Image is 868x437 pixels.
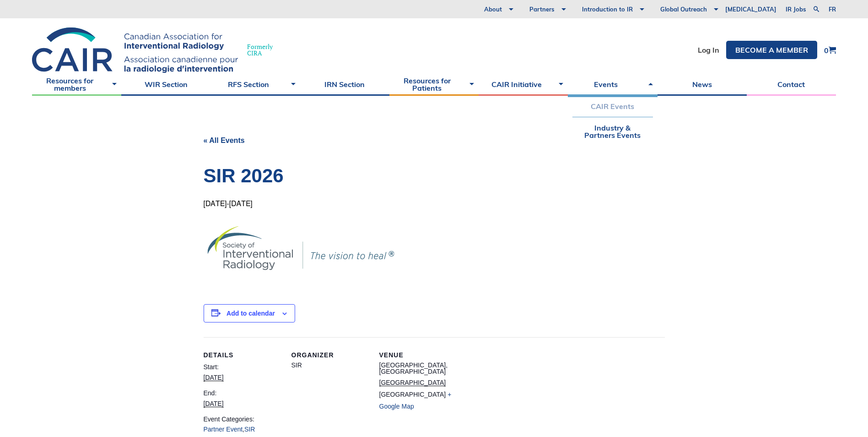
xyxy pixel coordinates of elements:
h2: Organizer [291,352,368,358]
abbr: 2026-04-17 [204,400,224,408]
a: News [658,73,747,96]
abbr: 2026-04-11 [204,374,224,382]
a: Become a member [726,41,817,59]
a: Contact [747,73,836,96]
a: IRN Section [300,73,389,96]
a: « All Events [204,137,245,144]
a: WIR Section [121,73,210,96]
a: Resources for Patients [389,73,479,96]
a: Log In [698,46,719,54]
span: [GEOGRAPHIC_DATA] [379,391,446,398]
h2: Details [204,352,280,358]
dt: Start: [204,362,280,372]
div: - [204,200,253,208]
a: CAIR Events [572,96,652,117]
a: Resources for members [32,73,121,96]
h2: Venue [379,352,456,358]
a: FormerlyCIRA [32,27,282,73]
h1: SIR 2026 [204,163,665,189]
span: [DATE] [204,200,227,208]
a: fr [829,6,836,12]
a: SIR [244,426,255,433]
dd: SIR [291,362,368,368]
dt: Event Categories: [204,414,280,425]
a: Events [568,73,657,96]
a: Industry & Partners Events [572,117,652,146]
button: View links to add events to your calendar [226,310,275,317]
img: CIRA [32,27,238,73]
dd: [GEOGRAPHIC_DATA], [GEOGRAPHIC_DATA] [379,362,456,375]
a: Partner Event [204,426,243,433]
dt: End: [204,388,280,399]
a: CAIR Initiative [479,73,568,96]
a: 0 [824,46,836,54]
span: Formerly CIRA [247,44,273,56]
dd: , [204,426,280,432]
abbr: Ontario [379,379,446,387]
span: [DATE] [229,200,253,208]
a: RFS Section [210,73,300,96]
